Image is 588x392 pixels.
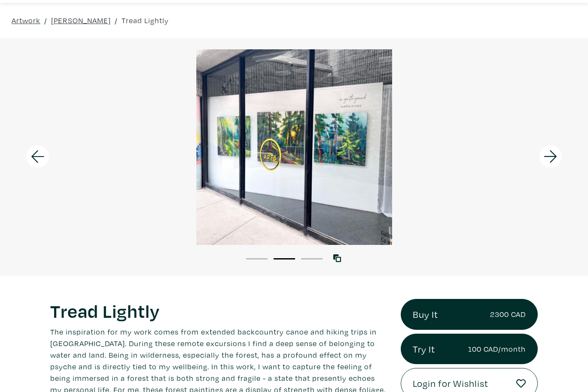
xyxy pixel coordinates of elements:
[401,334,538,365] a: Try It100 CAD/month
[122,15,169,26] a: Tread Lightly
[44,15,47,26] span: /
[490,308,526,320] small: 2300 CAD
[50,299,388,322] h1: Tread Lightly
[468,343,526,355] small: 100 CAD/month
[413,376,488,391] span: Login for Wishlist
[12,15,40,26] a: Artwork
[115,15,118,26] span: /
[274,258,295,259] button: 2 of 3
[246,258,268,259] button: 1 of 3
[401,299,538,330] a: Buy It2300 CAD
[51,15,111,26] a: [PERSON_NAME]
[301,258,323,259] button: 3 of 3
